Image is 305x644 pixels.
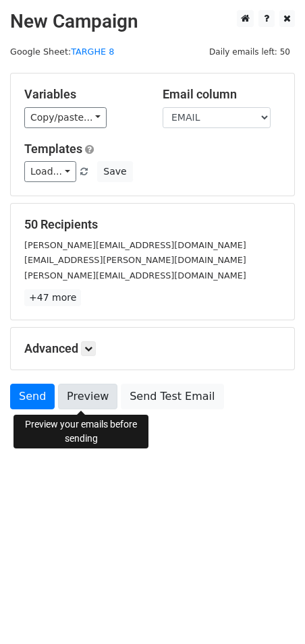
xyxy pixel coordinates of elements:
a: Send Test Email [121,384,223,409]
small: Google Sheet: [10,47,114,57]
h2: New Campaign [10,10,295,33]
a: +47 more [24,289,81,306]
iframe: Chat Widget [238,579,305,644]
h5: Email column [163,87,281,102]
a: Send [10,384,55,409]
a: Preview [58,384,117,409]
a: TARGHE 8 [71,47,114,57]
span: Daily emails left: 50 [204,45,295,59]
small: [PERSON_NAME][EMAIL_ADDRESS][DOMAIN_NAME] [24,270,246,281]
h5: Variables [24,87,142,102]
div: Widget chat [238,579,305,644]
h5: 50 Recipients [24,217,281,232]
h5: Advanced [24,341,281,356]
a: Daily emails left: 50 [204,47,295,57]
a: Copy/paste... [24,107,107,128]
small: [PERSON_NAME][EMAIL_ADDRESS][DOMAIN_NAME] [24,240,246,250]
small: [EMAIL_ADDRESS][PERSON_NAME][DOMAIN_NAME] [24,255,246,265]
a: Templates [24,142,82,156]
div: Preview your emails before sending [13,415,148,448]
button: Save [97,161,132,182]
a: Load... [24,161,76,182]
